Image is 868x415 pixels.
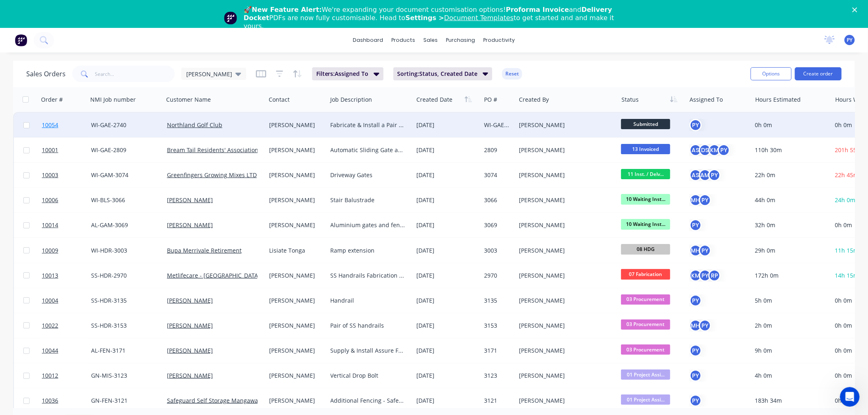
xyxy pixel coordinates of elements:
[331,246,406,255] div: Ramp extension
[519,171,610,179] div: [PERSON_NAME]
[416,322,477,330] div: [DATE]
[621,219,670,229] span: 10 Waiting Inst...
[484,322,511,330] div: 3153
[331,372,406,380] div: Vertical Drop Bolt
[42,246,58,255] span: 10009
[621,319,670,330] span: 03 Procurement
[840,387,860,407] iframe: Intercom live chat
[416,146,477,154] div: [DATE]
[167,296,213,304] a: [PERSON_NAME]
[506,6,569,14] b: Proforma Invoice
[484,372,511,380] div: 3123
[699,169,711,181] div: AM
[755,146,825,154] div: 110h 30m
[42,363,91,388] a: 10012
[835,372,852,379] span: 0h 0m
[269,322,321,330] div: [PERSON_NAME]
[42,196,58,204] span: 10006
[755,271,825,280] div: 172h 0m
[349,34,388,46] a: dashboard
[621,144,670,154] span: 13 Invoiced
[167,221,213,229] a: [PERSON_NAME]
[167,372,213,379] a: [PERSON_NAME]
[42,221,58,229] span: 10014
[708,144,721,156] div: KM
[42,397,58,405] span: 10036
[269,171,321,179] div: [PERSON_NAME]
[91,196,157,204] div: WI-BLS-3066
[331,121,406,129] div: Fabricate & Install a Pair of Automatic Solar Powered Swing Gates
[690,294,702,307] button: PY
[690,344,702,357] button: PY
[690,119,702,131] div: PY
[519,322,610,330] div: [PERSON_NAME]
[91,347,157,355] div: AL-FEN-3171
[91,221,157,229] div: AL-GAM-3069
[91,296,157,305] div: SS-HDR-3135
[269,347,321,355] div: [PERSON_NAME]
[42,372,58,380] span: 10012
[755,221,825,229] div: 32h 0m
[416,196,477,204] div: [DATE]
[835,171,859,179] span: 22h 45m
[755,246,825,255] div: 29h 0m
[690,144,702,156] div: AS
[519,96,549,104] div: Created By
[416,372,477,380] div: [DATE]
[484,171,511,179] div: 3074
[756,96,801,104] div: Hours Estimated
[15,34,27,46] img: Factory
[330,96,372,104] div: Job Description
[269,121,321,129] div: [PERSON_NAME]
[795,67,842,80] button: Create order
[444,14,514,22] a: Document Templates
[847,36,853,44] span: PY
[835,296,852,304] span: 0h 0m
[755,121,825,129] div: 0h 0m
[42,388,91,413] a: 10036
[269,397,321,405] div: [PERSON_NAME]
[42,322,58,330] span: 10022
[316,70,369,78] span: Filters: Assigned To
[484,121,511,129] div: WI-GAE-2740
[166,96,211,104] div: Customer Name
[91,171,157,179] div: WI-GAM-3074
[519,246,610,255] div: [PERSON_NAME]
[484,347,511,355] div: 3171
[167,196,213,204] a: [PERSON_NAME]
[405,14,514,22] b: Settings >
[393,67,493,80] button: Sorting:Status, Created Date
[42,188,91,212] a: 10006
[91,246,157,255] div: WI-HDR-3003
[699,144,711,156] div: DS
[167,397,274,404] a: Safeguard Self Storage Mangawahi Ltd
[269,221,321,229] div: [PERSON_NAME]
[42,113,91,137] a: 10054
[690,369,702,382] div: PY
[621,194,670,204] span: 10 Waiting Inst...
[416,271,477,280] div: [DATE]
[621,269,670,279] span: 07 Fabrication
[755,372,825,380] div: 4h 0m
[621,244,670,254] span: 08 HDG
[835,121,852,129] span: 0h 0m
[331,397,406,405] div: Additional Fencing - Safeguard Storage
[621,369,670,380] span: 01 Project Assi...
[167,121,222,129] a: Northland Golf Club
[416,397,477,405] div: [DATE]
[835,221,852,229] span: 0h 0m
[519,372,610,380] div: [PERSON_NAME]
[835,347,852,354] span: 0h 0m
[91,397,157,405] div: GN-FEN-3121
[416,347,477,355] div: [DATE]
[690,219,702,231] button: PY
[755,322,825,330] div: 2h 0m
[269,372,321,380] div: [PERSON_NAME]
[331,146,406,154] div: Automatic Sliding Gate and Fence
[690,194,711,206] button: MHPY
[484,246,511,255] div: 3003
[269,196,321,204] div: [PERSON_NAME]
